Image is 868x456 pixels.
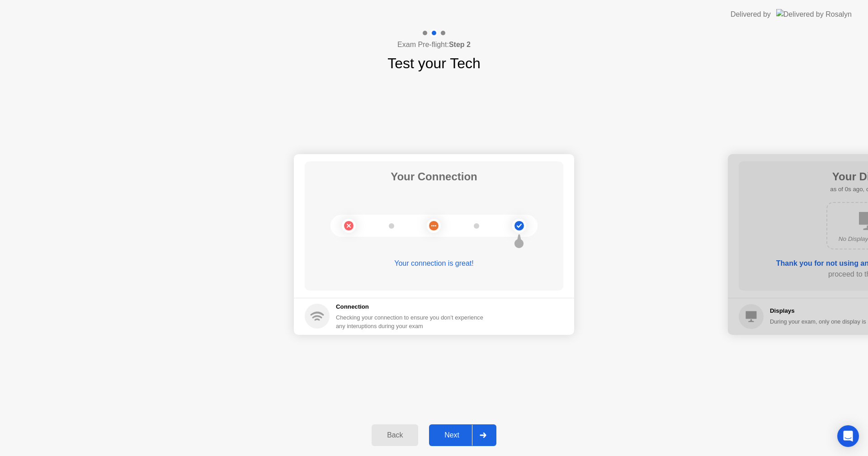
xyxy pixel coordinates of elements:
[387,52,481,74] h1: Test your Tech
[336,302,489,311] h5: Connection
[391,169,477,185] h1: Your Connection
[449,41,471,48] b: Step 2
[837,425,859,447] div: Open Intercom Messenger
[432,431,472,439] div: Next
[731,9,771,20] div: Delivered by
[776,9,852,19] img: Delivered by Rosalyn
[305,258,563,269] div: Your connection is great!
[372,424,418,446] button: Back
[429,424,496,446] button: Next
[336,313,489,330] div: Checking your connection to ensure you don’t experience any interuptions during your exam
[397,39,471,50] h4: Exam Pre-flight:
[374,431,415,439] div: Back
